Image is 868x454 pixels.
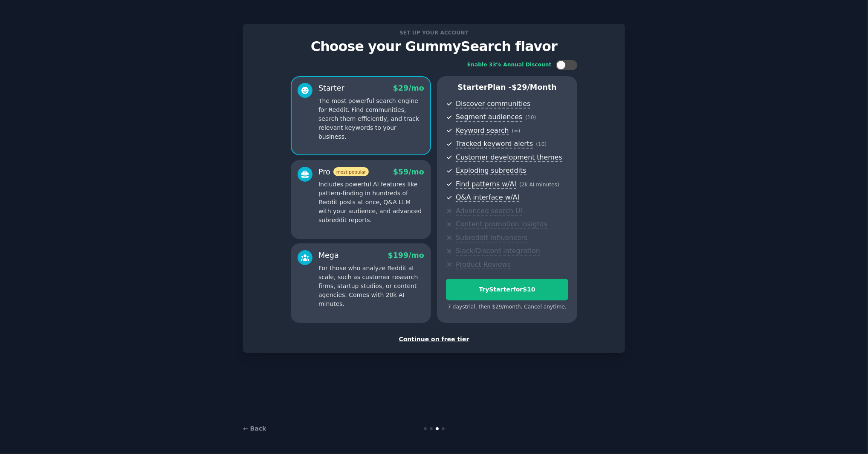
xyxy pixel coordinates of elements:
[512,128,521,134] span: ( ∞ )
[252,39,616,54] p: Choose your GummySearch flavor
[456,166,526,175] span: Exploding subreddits
[456,180,516,189] span: Find patterns w/AI
[446,285,568,294] div: Try Starter for $10
[525,114,536,120] span: ( 10 )
[456,247,540,256] span: Slack/Discord integration
[456,113,522,122] span: Segment audiences
[456,126,509,135] span: Keyword search
[456,260,511,269] span: Product Reviews
[446,303,568,311] div: 7 days trial, then $ 29 /month . Cancel anytime.
[456,234,527,243] span: Subreddit influencers
[388,251,424,260] span: $ 199 /mo
[252,335,616,344] div: Continue on free tier
[512,83,557,91] span: $ 29 /month
[318,83,344,94] div: Starter
[393,168,424,176] span: $ 59 /mo
[519,182,559,188] span: ( 2k AI minutes )
[333,167,369,176] span: most popular
[456,193,519,202] span: Q&A interface w/AI
[318,97,424,141] p: The most powerful search engine for Reddit. Find communities, search them efficiently, and track ...
[318,264,424,308] p: For those who analyze Reddit at scale, such as customer research firms, startup studios, or conte...
[456,153,562,162] span: Customer development themes
[456,207,522,216] span: Advanced search UI
[456,220,547,229] span: Content promotion insights
[318,167,369,177] div: Pro
[446,279,568,300] button: TryStarterfor$10
[243,425,266,432] a: ← Back
[398,29,470,37] span: Set up your account
[446,82,568,93] p: Starter Plan -
[467,61,552,69] div: Enable 33% Annual Discount
[456,140,533,148] span: Tracked keyword alerts
[536,141,547,147] span: ( 10 )
[393,84,424,92] span: $ 29 /mo
[318,250,339,261] div: Mega
[456,100,530,109] span: Discover communities
[318,180,424,225] p: Includes powerful AI features like pattern-finding in hundreds of Reddit posts at once, Q&A LLM w...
